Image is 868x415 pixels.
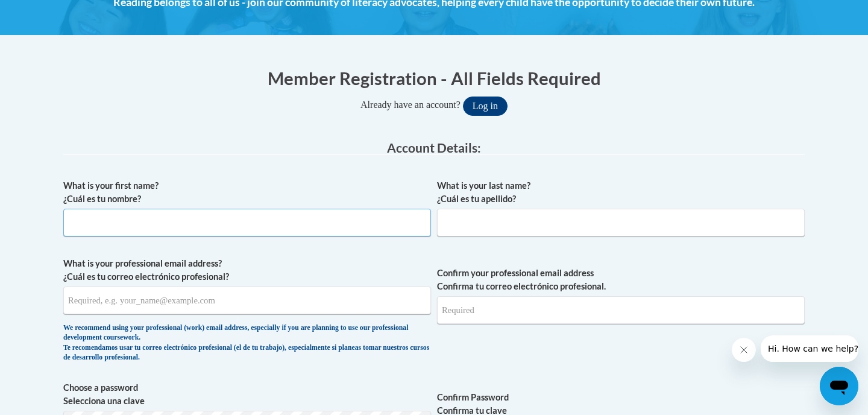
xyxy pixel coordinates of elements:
iframe: Button to launch messaging window [820,367,858,405]
input: Metadata input [437,209,805,236]
label: What is your last name? ¿Cuál es tu apellido? [437,179,805,206]
input: Metadata input [63,209,431,236]
input: Required [437,296,805,324]
div: We recommend using your professional (work) email address, especially if you are planning to use ... [63,323,431,363]
button: Log in [463,97,508,116]
iframe: Close message [732,338,756,362]
label: Confirm your professional email address Confirma tu correo electrónico profesional. [437,267,805,293]
label: Choose a password Selecciona una clave [63,381,431,408]
span: Already have an account? [360,100,461,110]
label: What is your first name? ¿Cuál es tu nombre? [63,179,431,206]
iframe: Message from company [761,335,858,362]
h1: Member Registration - All Fields Required [63,66,805,90]
input: Metadata input [63,287,431,314]
label: What is your professional email address? ¿Cuál es tu correo electrónico profesional? [63,257,431,284]
span: Account Details: [387,140,481,155]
